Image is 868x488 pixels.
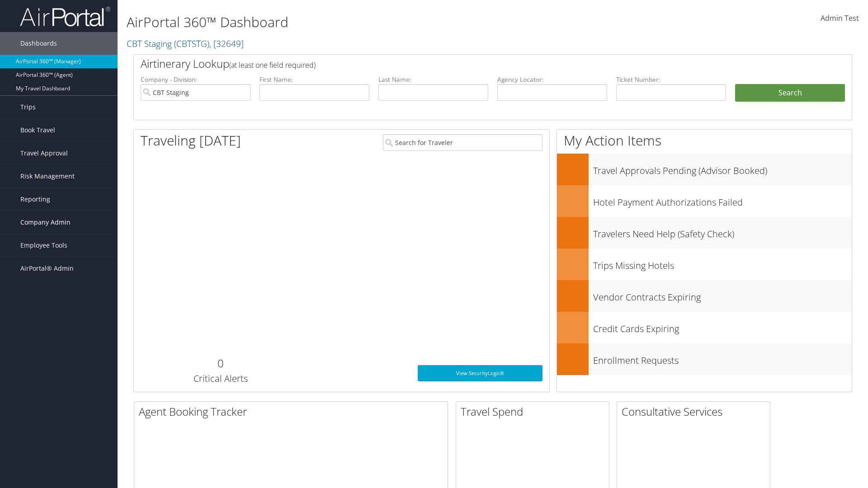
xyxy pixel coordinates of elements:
h3: Hotel Payment Authorizations Failed [593,192,852,209]
span: Reporting [20,188,50,211]
span: Book Travel [20,119,55,141]
h2: Agent Booking Tracker [139,404,448,419]
img: airportal-logo.png [20,6,110,27]
a: Admin Test [821,5,859,33]
h3: Travel Approvals Pending (Advisor Booked) [593,160,852,177]
span: Dashboards [20,32,57,55]
h1: My Action Items [557,131,852,150]
a: Hotel Payment Authorizations Failed [557,185,852,217]
span: Admin Test [821,13,859,23]
span: Employee Tools [20,234,67,257]
a: Travelers Need Help (Safety Check) [557,217,852,249]
h2: 0 [141,356,300,371]
input: Search for Traveler [383,134,542,151]
label: First Name: [259,75,369,84]
h3: Credit Cards Expiring [593,318,852,335]
h3: Enrollment Requests [593,350,852,367]
a: Enrollment Requests [557,343,852,375]
a: Credit Cards Expiring [557,312,852,343]
span: AirPortal® Admin [20,257,74,280]
span: (at least one field required) [229,60,316,70]
button: Search [735,84,845,102]
span: Travel Approval [20,142,68,164]
a: Travel Approvals Pending (Advisor Booked) [557,154,852,185]
span: Trips [20,96,36,118]
label: Ticket Number: [616,75,726,84]
a: CBT Staging [127,38,244,50]
h1: AirPortal 360™ Dashboard [127,13,615,32]
label: Agency Locator: [497,75,607,84]
span: , [ 32649 ] [209,38,244,50]
span: Risk Management [20,165,75,188]
a: Vendor Contracts Expiring [557,280,852,312]
label: Company - Division: [141,75,250,84]
label: Last Name: [378,75,488,84]
span: Company Admin [20,211,71,234]
h2: Travel Spend [461,404,609,419]
a: Trips Missing Hotels [557,249,852,280]
h1: Traveling [DATE] [141,131,241,150]
span: ( CBTSTG ) [174,38,209,50]
h2: Airtinerary Lookup [141,56,785,71]
h2: Consultative Services [622,404,770,419]
h3: Vendor Contracts Expiring [593,286,852,304]
h3: Travelers Need Help (Safety Check) [593,223,852,240]
h3: Critical Alerts [141,372,300,385]
a: View SecurityLogic® [418,365,542,381]
h3: Trips Missing Hotels [593,255,852,272]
